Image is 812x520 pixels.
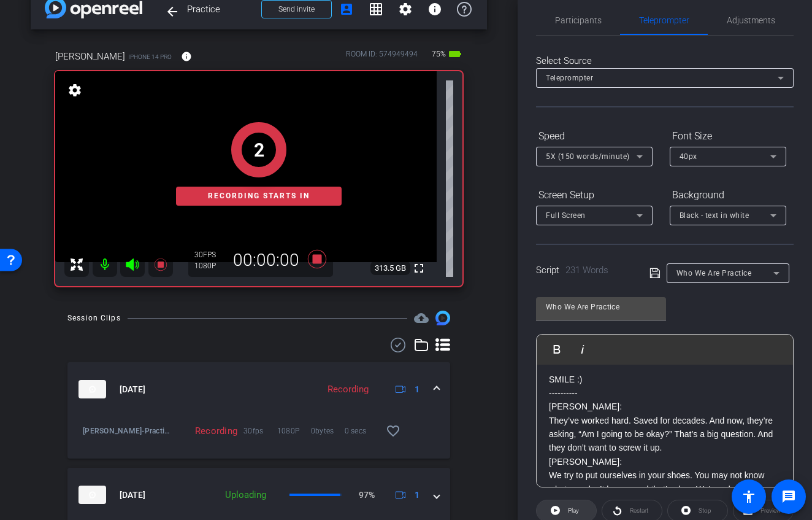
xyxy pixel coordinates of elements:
mat-icon: account_box [339,2,354,17]
p: SMILE :) [549,373,781,386]
span: Destinations for your clips [414,311,429,325]
img: thumb-nail [79,380,106,398]
span: Send invite [278,4,315,14]
span: [DATE] [120,383,145,396]
mat-icon: accessibility [741,489,756,504]
p: [PERSON_NAME]: They’ve worked hard. Saved for decades. And now, they’re asking, “Am I going to be... [549,400,781,455]
span: Participants [555,16,602,25]
span: Teleprompter [639,16,689,25]
div: Select Source [536,54,794,68]
span: 1 [415,489,419,502]
span: Who We Are Practice [676,269,752,277]
span: 40px [680,152,697,161]
div: Recording [171,425,243,437]
span: 231 Words [565,265,608,276]
span: [PERSON_NAME]-Practice-[PERSON_NAME] TA1-2025-08-19-07-34-35-812-0 [83,425,171,437]
div: 2 [254,136,264,164]
button: Bold (⌘B) [545,337,569,362]
div: Session Clips [67,312,121,324]
span: 30fps [243,425,277,437]
div: thumb-nail[DATE]Recording1 [67,416,450,459]
mat-expansion-panel-header: thumb-nail[DATE]Recording1 [67,362,450,416]
div: Font Size [670,126,786,147]
span: 1080P [277,425,311,437]
mat-icon: grid_on [369,2,383,17]
div: Recording starts in [176,187,342,206]
span: 5X (150 words/minute) [546,152,630,161]
input: Title [546,300,656,314]
span: Black - text in white [680,211,749,220]
span: Adjustments [727,16,775,25]
mat-icon: message [781,489,796,504]
span: Teleprompter [546,74,593,82]
div: Speed [536,126,653,147]
div: Background [670,185,786,206]
span: 0bytes [311,425,345,437]
mat-icon: favorite_border [386,424,400,438]
div: Recording [321,382,375,397]
mat-icon: settings [398,2,413,17]
span: [DATE] [120,489,145,502]
mat-icon: arrow_back [165,4,180,19]
div: Script [536,263,632,277]
span: Full Screen [546,211,586,220]
span: 0 secs [345,425,378,437]
div: Screen Setup [536,185,653,206]
mat-icon: info [427,2,442,17]
span: 1 [415,383,419,396]
img: Session clips [435,311,450,325]
p: ---------- [549,386,781,400]
p: 97% [359,489,375,502]
mat-icon: cloud_upload [414,311,429,325]
span: Play [568,507,579,514]
img: thumb-nail [79,486,106,504]
div: Uploading [219,488,272,502]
